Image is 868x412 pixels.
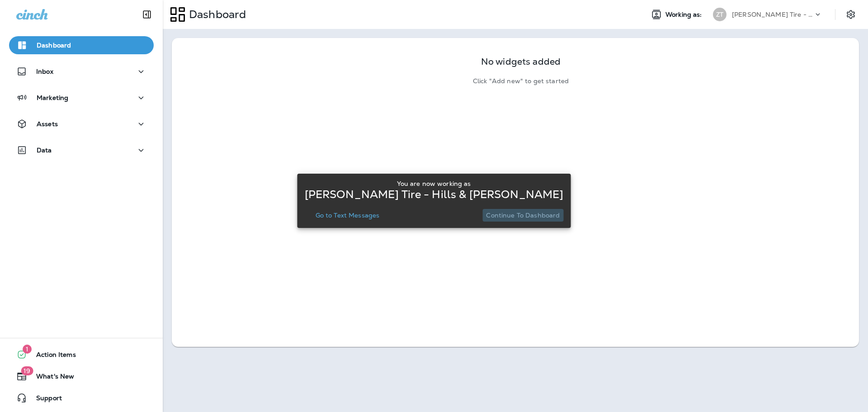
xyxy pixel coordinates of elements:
button: Assets [9,115,154,133]
span: Working as: [665,11,704,19]
button: Collapse Sidebar [134,5,160,24]
div: ZT [713,8,726,21]
button: Settings [843,6,859,23]
p: [PERSON_NAME] Tire - Hills & [PERSON_NAME] [732,11,813,18]
button: Dashboard [9,36,154,54]
p: You are now working as [397,180,471,187]
button: 1Action Items [9,346,154,364]
button: 19What's New [9,367,154,385]
span: 19 [21,366,33,375]
p: Inbox [36,68,53,75]
button: Support [9,389,154,407]
p: Go to Text Messages [316,212,380,219]
button: Continue to Dashboard [482,209,563,222]
span: What's New [27,373,74,384]
span: Action Items [27,351,76,362]
p: Data [37,147,52,154]
p: Assets [37,120,58,128]
p: Dashboard [185,8,246,21]
span: 1 [23,345,32,354]
button: Go to Text Messages [312,209,383,222]
p: [PERSON_NAME] Tire - Hills & [PERSON_NAME] [305,191,564,198]
p: Marketing [37,94,68,101]
p: Continue to Dashboard [486,212,560,219]
button: Marketing [9,89,154,107]
button: Data [9,141,154,159]
button: Inbox [9,62,154,81]
span: Support [27,394,62,405]
p: Dashboard [37,42,71,49]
